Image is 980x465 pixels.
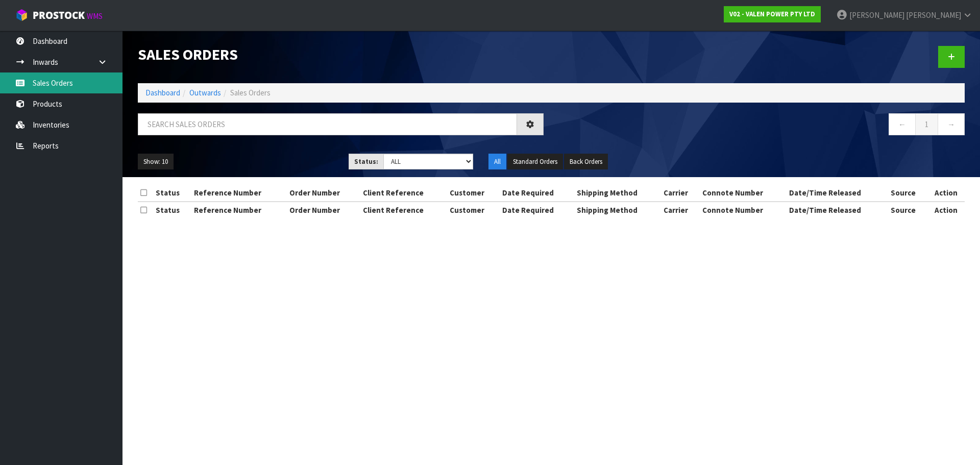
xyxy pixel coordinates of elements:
th: Shipping Method [574,202,661,218]
th: Date/Time Released [787,202,888,218]
th: Carrier [661,202,700,218]
a: ← [889,113,916,135]
th: Order Number [287,185,360,201]
nav: Page navigation [559,113,965,138]
span: ProStock [33,9,85,22]
th: Status [153,185,191,201]
th: Action [927,202,965,218]
h1: Sales Orders [138,46,544,63]
th: Source [888,185,928,201]
th: Client Reference [360,202,447,218]
input: Search sales orders [138,113,517,135]
img: cube-alt.png [15,9,28,21]
th: Connote Number [700,202,787,218]
th: Order Number [287,202,360,218]
th: Carrier [661,185,700,201]
small: WMS [87,11,103,21]
a: → [938,113,965,135]
th: Customer [447,202,500,218]
button: Show: 10 [138,154,174,170]
th: Connote Number [700,185,787,201]
span: [PERSON_NAME] [906,10,961,20]
th: Shipping Method [574,185,661,201]
a: Dashboard [145,88,180,97]
button: Back Orders [564,154,608,170]
th: Source [888,202,928,218]
th: Status [153,202,191,218]
a: Outwards [189,88,221,97]
th: Action [927,185,965,201]
button: Standard Orders [507,154,563,170]
th: Date Required [500,202,574,218]
th: Customer [447,185,500,201]
th: Date/Time Released [787,185,888,201]
button: All [488,154,506,170]
th: Reference Number [191,202,287,218]
span: [PERSON_NAME] [849,10,904,20]
strong: Status: [354,157,378,166]
a: 1 [915,113,938,135]
th: Date Required [500,185,574,201]
th: Client Reference [360,185,447,201]
strong: V02 - VALEN POWER PTY LTD [729,10,815,18]
span: Sales Orders [230,88,271,97]
th: Reference Number [191,185,287,201]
